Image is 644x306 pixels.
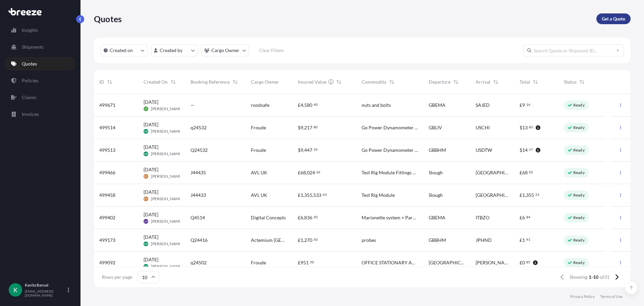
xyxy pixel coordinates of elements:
span: 9 [301,125,303,130]
span: GBBHM [429,237,446,244]
p: Quotes [94,13,122,24]
span: 9 [301,148,303,152]
span: Q24532 [191,147,208,154]
span: ITBZO [476,214,489,221]
span: 499466 [99,169,115,176]
span: EJ [144,195,147,202]
span: AVL UK [251,169,267,176]
span: Showing [570,274,587,280]
p: Invoices [22,111,39,118]
span: 13 [522,125,528,130]
span: Created On [144,79,168,85]
span: 0 [522,260,525,265]
p: Claims [22,94,36,101]
span: 1 [301,193,303,198]
button: Sort [335,78,343,86]
span: — [191,102,195,108]
span: [PERSON_NAME] [151,241,183,247]
p: Get a Quote [602,15,625,22]
span: . [534,193,535,196]
p: Ready [573,102,585,108]
span: Arrival [476,79,490,85]
span: 533 [313,193,321,198]
span: 024 [307,170,315,175]
span: Status [564,79,577,85]
span: £ [520,260,522,265]
p: Ready [573,125,585,130]
button: Sort [231,78,239,86]
span: Test Rig Module [362,192,395,199]
button: Sort [578,78,586,86]
span: 580 [304,103,312,107]
span: KB [144,241,148,247]
span: of 31 [600,274,609,280]
span: 355 [526,193,534,198]
span: , [306,170,307,175]
span: , [303,148,304,152]
span: , [525,193,526,198]
span: 270 [304,238,312,243]
span: , [303,103,304,107]
span: [PERSON_NAME] [151,264,183,269]
span: 14 [522,148,528,152]
span: Rows per page [102,274,132,280]
span: 50 [310,261,314,263]
span: [GEOGRAPHIC_DATA] 18 [476,192,509,199]
span: [GEOGRAPHIC_DATA] [429,259,465,266]
span: [DATE] [144,256,158,263]
span: , [303,125,304,130]
span: [PERSON_NAME] [476,259,509,266]
a: Terms of Use [600,294,623,299]
span: 9 [522,103,525,107]
span: 499458 [99,192,115,199]
span: 1 [301,238,303,243]
span: 68 [522,170,528,175]
span: Digital Concepts [251,214,286,221]
span: , [303,193,304,198]
span: . [322,193,322,196]
span: Insured Value [298,79,326,85]
span: 499514 [99,124,115,131]
span: [PERSON_NAME] [151,129,183,134]
span: Slough [429,192,443,199]
span: £ [520,103,522,107]
p: [EMAIL_ADDRESS][DOMAIN_NAME] [25,289,66,297]
span: 39 [314,148,318,151]
span: GBBHM [429,147,446,154]
span: $ [298,125,301,130]
span: 499513 [99,147,115,154]
a: Privacy Policy [570,294,595,299]
span: [GEOGRAPHIC_DATA] 18 [476,169,509,176]
span: [DATE] [144,144,158,150]
span: , [303,238,304,243]
button: cargoOwner Filter options [201,44,249,56]
button: Sort [106,78,114,86]
span: . [313,148,313,151]
span: q24502 [191,259,207,266]
span: JPHND [476,237,492,244]
span: Cargo Owner [251,79,279,85]
span: . [525,103,526,106]
p: Ready [573,215,585,220]
p: Created on [110,47,133,54]
p: Ready [573,260,585,265]
p: Policies [22,77,38,84]
span: 40 [314,103,318,106]
span: LH [144,218,148,225]
span: 836 [304,215,312,220]
p: Insights [22,27,38,34]
span: [DATE] [144,234,158,241]
button: createdBy Filter options [151,44,198,56]
span: 217 [304,125,312,130]
span: £ [520,170,522,175]
span: Marionette system + Park brake changeover valve [362,214,418,221]
span: [DATE] [144,99,158,105]
span: $ [520,148,522,152]
a: Get a Quote [596,13,631,24]
p: Ready [573,147,585,153]
span: 6 [522,215,525,220]
span: 16 [526,103,530,106]
span: 80 [314,126,318,128]
span: £ [298,260,301,265]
